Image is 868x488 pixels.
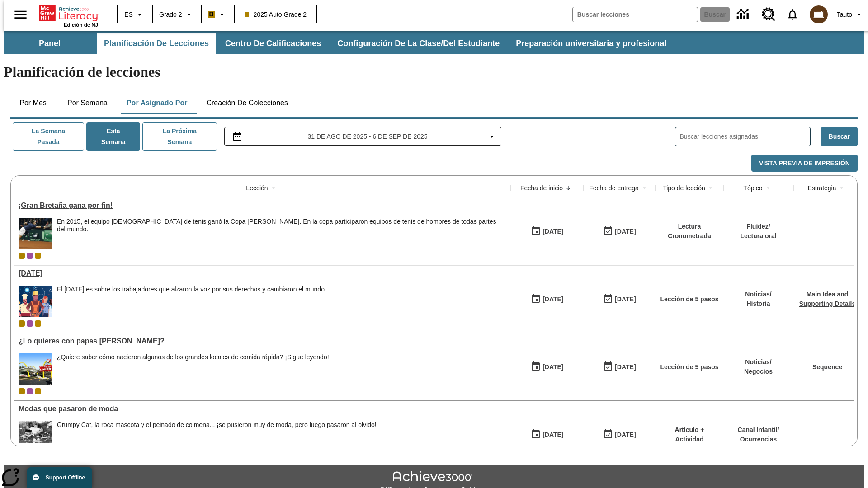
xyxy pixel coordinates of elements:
[159,10,182,19] span: Grado 2
[268,183,279,193] button: Sort
[486,131,497,142] svg: Collapse Date Range Filter
[542,429,563,441] div: [DATE]
[738,425,779,435] p: Canal Infantil /
[209,9,214,20] span: B
[27,388,33,394] div: OL 2025 Auto Grade 3
[19,253,25,259] div: Clase actual
[19,218,52,249] img: Tenista británico Andy Murray extendiendo todo su cuerpo para alcanzar una pelota durante un part...
[7,1,34,28] button: Abrir el menú lateral
[615,294,636,305] div: [DATE]
[307,132,427,141] span: 31 de ago de 2025 - 6 de sep de 2025
[39,4,98,22] a: Portada
[520,183,563,192] div: Fecha de inicio
[13,122,84,151] button: La semana pasada
[142,122,217,151] button: La próxima semana
[705,183,716,193] button: Sort
[57,286,326,317] div: El Día del Trabajo es sobre los trabajadores que alzaron la voz por sus derechos y cambiaron el m...
[837,10,852,19] span: Tauto
[228,131,498,142] button: Seleccione el intervalo de fechas opción del menú
[589,183,639,192] div: Fecha de entrega
[743,183,762,192] div: Tópico
[744,357,773,367] p: Noticias /
[27,253,33,259] div: OL 2025 Auto Grade 3
[4,31,864,54] div: Subbarra de navegación
[740,231,776,241] p: Lectura oral
[19,405,506,413] a: Modas que pasaron de moda, Lecciones
[19,286,52,317] img: una pancarta con fondo azul muestra la ilustración de una fila de diferentes hombres y mujeres co...
[542,361,563,373] div: [DATE]
[745,299,771,309] p: Historia
[57,218,506,249] div: En 2015, el equipo británico de tenis ganó la Copa Davis. En la copa participaron equipos de teni...
[19,269,506,277] div: Día del Trabajo
[4,64,864,80] h1: Planificación de lecciones
[528,426,566,443] button: 07/19/25: Primer día en que estuvo disponible la lección
[600,223,639,240] button: 09/07/25: Último día en que podrá accederse la lección
[740,222,776,231] p: Fluidez /
[660,362,718,372] p: Lección de 5 pasos
[807,183,836,192] div: Estrategia
[57,421,377,453] div: Grumpy Cat, la roca mascota y el peinado de colmena... ¡se pusieron muy de moda, pero luego pasar...
[663,183,705,192] div: Tipo de lección
[680,130,810,143] input: Buscar lecciones asignadas
[35,253,41,259] div: New 2025 class
[812,363,842,371] a: Sequence
[4,33,675,54] div: Subbarra de navegación
[57,353,329,385] div: ¿Quiere saber cómo nacieron algunos de los grandes locales de comida rápida? ¡Sigue leyendo!
[57,353,329,361] div: ¿Quiere saber cómo nacieron algunos de los grandes locales de comida rápida? ¡Sigue leyendo!
[833,6,868,23] button: Perfil/Configuración
[19,337,506,345] a: ¿Lo quieres con papas fritas?, Lecciones
[509,33,674,54] button: Preparación universitaria y profesional
[57,421,377,429] div: Grumpy Cat, la roca mascota y el peinado de colmena... ¡se pusieron muy de moda, pero luego pasar...
[528,291,566,308] button: 09/01/25: Primer día en que estuvo disponible la lección
[46,474,85,481] span: Support Offline
[19,337,506,345] div: ¿Lo quieres con papas fritas?
[199,92,295,114] button: Creación de colecciones
[60,92,115,114] button: Por semana
[804,3,833,26] button: Escoja un nuevo avatar
[19,405,506,413] div: Modas que pasaron de moda
[542,226,563,237] div: [DATE]
[639,183,650,193] button: Sort
[10,92,56,114] button: Por mes
[600,358,639,375] button: 07/03/26: Último día en que podrá accederse la lección
[35,388,41,394] div: New 2025 class
[27,320,33,327] div: OL 2025 Auto Grade 3
[799,291,855,307] a: Main Idea and Supporting Details
[19,388,25,394] span: Clase actual
[97,33,216,54] button: Planificación de lecciones
[738,435,779,444] p: Ocurrencias
[542,294,563,305] div: [DATE]
[19,353,52,385] img: Uno de los primeros locales de McDonald's, con el icónico letrero rojo y los arcos amarillos.
[756,2,781,27] a: Centro de recursos, Se abrirá en una pestaña nueva.
[744,367,773,376] p: Negocios
[245,10,307,19] span: 2025 Auto Grade 2
[615,429,636,441] div: [DATE]
[57,286,326,293] div: El [DATE] es sobre los trabajadores que alzaron la voz por sus derechos y cambiaron el mundo.
[19,202,506,210] a: ¡Gran Bretaña gana por fin!, Lecciones
[156,6,198,23] button: Grado: Grado 2, Elige un grado
[836,183,847,193] button: Sort
[5,33,95,54] button: Panel
[615,361,636,373] div: [DATE]
[615,226,636,237] div: [DATE]
[39,3,98,28] div: Portada
[19,269,506,277] a: Día del Trabajo, Lecciones
[119,92,195,114] button: Por asignado por
[660,222,719,241] p: Lectura Cronometrada
[57,218,506,233] div: En 2015, el equipo [DEMOGRAPHIC_DATA] de tenis ganó la Copa [PERSON_NAME]. En la copa participaro...
[120,6,149,23] button: Lenguaje: ES, Selecciona un idioma
[19,320,25,327] div: Clase actual
[35,320,41,327] span: New 2025 class
[731,2,756,27] a: Centro de información
[124,10,133,19] span: ES
[763,183,774,193] button: Sort
[600,291,639,308] button: 09/07/25: Último día en que podrá accederse la lección
[563,183,574,193] button: Sort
